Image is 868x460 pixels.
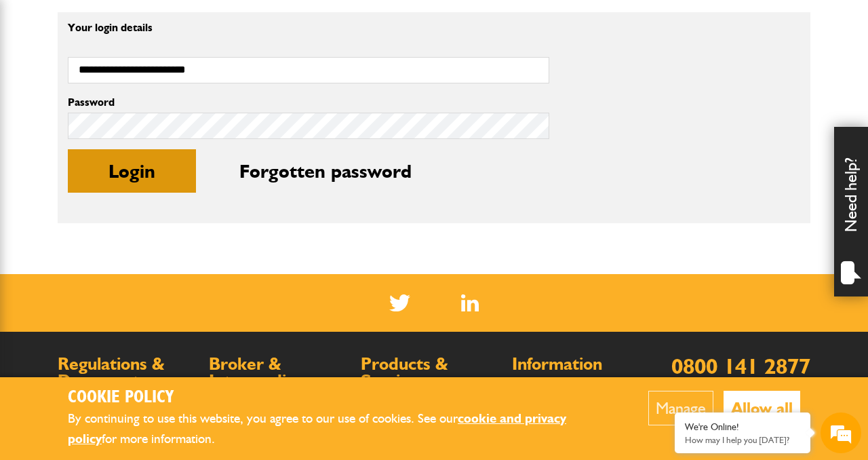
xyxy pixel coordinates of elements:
[68,387,607,408] h2: Cookie Policy
[671,353,810,379] a: 0800 141 2877
[685,435,800,445] p: How may I help you today?
[648,391,713,425] button: Manage
[512,356,650,373] h2: Information
[461,294,479,311] img: Linked In
[199,149,452,193] button: Forgotten password
[68,97,549,108] label: Password
[68,149,196,193] button: Login
[68,22,549,33] p: Your login details
[834,127,868,296] div: Need help?
[209,356,347,390] h2: Broker & Intermediary
[389,294,410,311] img: Twitter
[361,356,498,390] h2: Products & Services
[58,356,195,390] h2: Regulations & Documents
[685,421,800,433] div: We're Online!
[724,391,800,425] button: Allow all
[461,294,479,311] a: LinkedIn
[68,408,607,450] p: By continuing to use this website, you agree to our use of cookies. See our for more information.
